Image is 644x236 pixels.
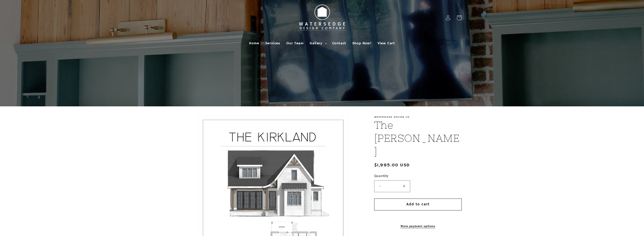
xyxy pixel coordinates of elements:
[332,41,346,46] span: Contact
[374,174,462,179] label: Quantity
[374,115,462,119] p: Watersedge Design Co
[294,2,350,33] img: Watersedge Design Co
[352,41,371,46] span: Shop Now!
[374,119,462,158] h1: The [PERSON_NAME]
[374,224,462,229] a: More payment options
[265,41,280,46] span: Services
[283,38,307,49] a: Our Team
[374,199,462,210] button: Add to cart
[286,41,304,46] span: Our Team
[310,41,322,46] span: Gallery
[249,41,259,46] span: Home
[374,38,398,49] a: View Cart
[307,38,329,49] summary: Gallery
[262,38,283,49] a: Services
[329,38,349,49] a: Contact
[377,41,395,46] span: View Cart
[374,162,410,169] span: $1,995.00 USD
[349,38,374,49] a: Shop Now!
[246,38,262,49] a: Home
